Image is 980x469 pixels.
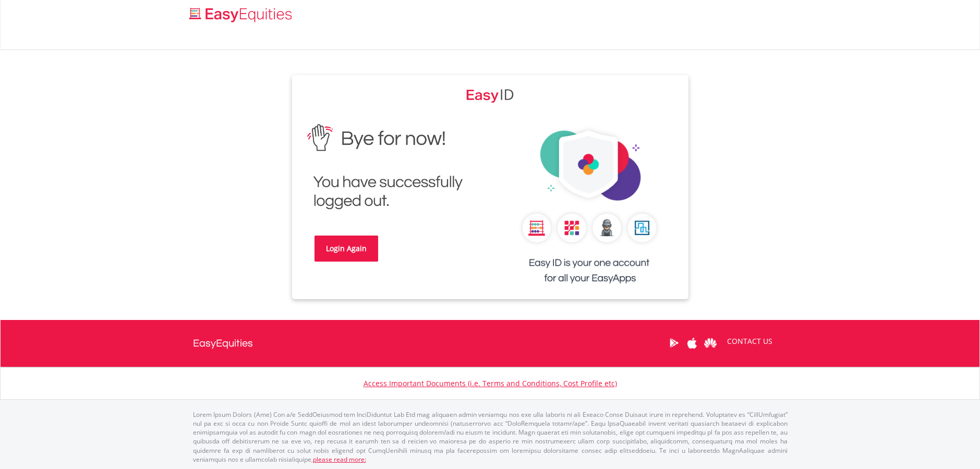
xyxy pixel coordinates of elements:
[498,117,681,299] img: EasyEquities
[720,327,780,356] a: CONTACT US
[683,327,701,359] a: Apple
[187,6,296,23] img: EasyEquities_Logo.png
[300,117,482,217] img: EasyEquities
[364,378,617,388] a: Access Important Documents (i.e. Terms and Conditions, Cost Profile etc)
[313,455,366,464] a: please read more:
[665,327,683,359] a: Google Play
[466,85,514,103] img: EasyEquities
[314,236,378,262] a: Login Again
[701,327,720,359] a: Huawei
[193,410,788,464] p: Lorem Ipsum Dolors (Ame) Con a/e SeddOeiusmod tem InciDiduntut Lab Etd mag aliquaen admin veniamq...
[185,3,296,23] a: Home page
[193,320,253,367] a: EasyEquities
